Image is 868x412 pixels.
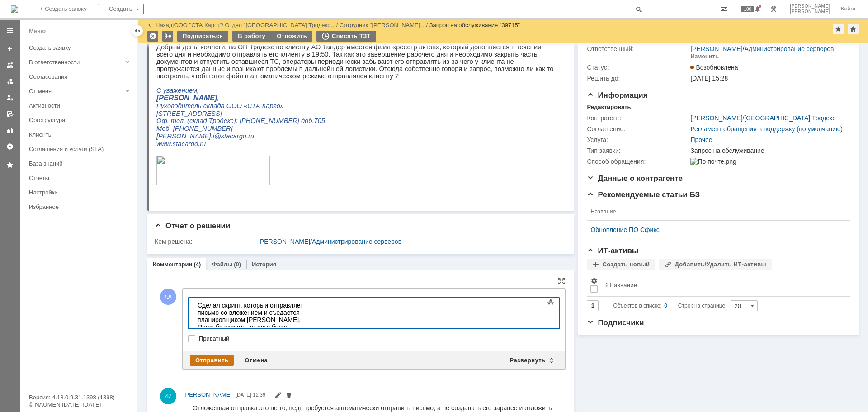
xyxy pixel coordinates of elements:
[29,131,132,138] div: Клиенты
[3,107,17,121] a: Мои согласования
[3,74,17,89] a: Заявки в моей ответственности
[132,25,143,36] div: Скрыть меню
[690,64,738,71] span: Возобновлена
[587,64,689,71] div: Статус:
[690,125,843,133] a: Регламент обращения в поддержку (по умолчанию)
[25,185,136,199] a: Настройки
[172,21,174,28] div: |
[429,22,520,28] div: Запрос на обслуживание "39715"
[587,104,631,111] div: Редактировать
[587,174,683,183] span: Данные о контрагенте
[29,102,132,109] div: Активности
[587,125,689,133] div: Соглашение:
[11,5,18,13] a: Перейти на домашнюю страницу
[690,114,742,122] a: [PERSON_NAME]
[174,22,225,28] div: /
[225,22,340,28] div: /
[690,75,728,82] span: [DATE] 15:28
[252,261,276,268] a: История
[29,26,46,37] div: Меню
[790,9,830,14] span: [PERSON_NAME]
[29,59,122,66] div: В ответственности
[29,204,122,210] div: Избранное
[58,89,65,96] span: @
[160,289,176,305] span: ДД
[833,24,844,34] div: Добавить в избранное
[29,73,132,80] div: Согласования
[29,189,132,196] div: Настройки
[25,171,136,185] a: Отчеты
[25,156,136,170] a: База знаний
[147,31,158,42] div: Удалить
[587,136,689,143] div: Услуга:
[184,390,232,399] a: [PERSON_NAME]
[29,44,132,51] div: Создать заявку
[285,393,292,400] span: Удалить
[601,274,843,297] th: Название
[93,16,123,21] span: [DATE] 13:19
[199,335,558,342] label: Приватный
[690,114,835,122] div: /
[29,146,132,152] div: Соглашения и услуги (SLA)
[234,261,241,268] div: (0)
[14,97,16,104] span: .
[162,31,173,42] div: Работа с массовостью
[42,97,43,104] span: .
[3,90,17,105] a: Мои заявки
[98,4,144,14] div: Создать
[153,261,193,268] a: Комментарии
[587,114,689,122] div: Контрагент:
[587,158,689,165] div: Способ обращения:
[664,300,667,311] div: 0
[768,4,779,14] a: Перейти в интерфейс администратора
[90,89,92,96] span: .
[25,99,136,113] a: Активности
[587,246,638,255] span: ИТ-активы
[558,278,565,285] div: На всю страницу
[590,226,839,233] a: Обновление ПО Сфикс
[587,91,647,99] span: Информация
[25,41,136,55] a: Создать заявку
[29,402,128,407] div: © NAUMEN [DATE]-[DATE]
[156,22,172,28] a: Назад
[212,261,232,268] a: Файлы
[690,147,845,154] div: Запрос на обслуживание
[312,238,401,245] a: Администрирование серверов
[61,51,62,58] span: ,
[3,139,17,154] a: Настройки
[609,282,637,289] div: Название
[741,6,754,12] span: 100
[29,160,132,167] div: База знаний
[25,70,136,84] a: Согласования
[16,97,42,104] span: stacargo
[545,297,556,308] span: Показать панель инструментов
[29,175,132,181] div: Отчеты
[613,303,661,309] span: Объектов в списке:
[4,4,132,62] div: Сделал скрипт, который отправляет письмо со вложением и съедается планировщиком [PERSON_NAME]. Пр...
[587,318,644,327] span: Подписчики
[258,238,310,245] a: [PERSON_NAME]
[136,7,363,14] a: Автоматическая отправка файла по расписанию - Windows 10 - Киберфорум
[3,42,17,56] a: Создать заявку
[790,4,830,9] span: [PERSON_NAME]
[99,7,166,14] a: [URL][DOMAIN_NAME]
[340,22,429,28] div: /
[25,142,136,156] a: Соглашения и услуги (SLA)
[11,5,18,13] img: logo
[29,117,132,123] div: Оргструктура
[236,392,251,398] span: [DATE]
[25,128,136,142] a: Клиенты
[587,45,689,52] div: Ответственный:
[184,391,232,398] span: [PERSON_NAME]
[194,261,201,268] div: (4)
[690,53,719,60] div: Изменить
[590,277,598,284] span: Настройки
[274,393,282,400] span: Редактировать
[253,392,266,398] span: 12:39
[587,147,689,154] div: Тип заявки:
[721,4,730,13] span: Расширенный поиск
[25,113,136,127] a: Оргструктура
[174,22,222,28] a: ООО "СТА Карго"
[29,394,128,400] div: Версия: 4.18.0.9.31.1398 (1398)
